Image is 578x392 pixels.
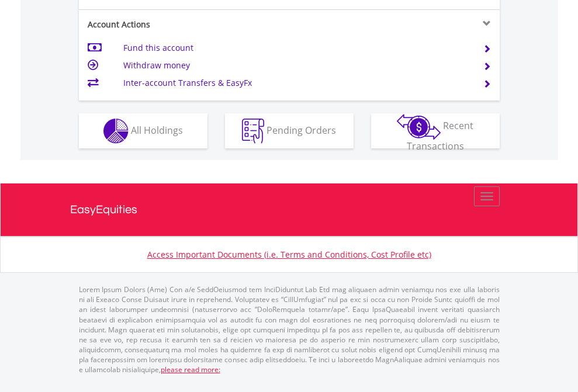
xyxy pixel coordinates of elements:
[79,113,207,148] button: All Holdings
[161,365,220,374] a: please read more:
[147,249,431,260] a: Access Important Documents (i.e. Terms and Conditions, Cost Profile etc)
[103,119,129,144] img: holdings-wht.png
[123,57,469,74] td: Withdraw money
[123,39,469,57] td: Fund this account
[397,114,441,140] img: transactions-zar-wht.png
[123,74,469,92] td: Inter-account Transfers & EasyFx
[70,183,508,236] a: EasyEquities
[79,285,500,374] p: Lorem Ipsum Dolors (Ame) Con a/e SeddOeiusmod tem InciDiduntut Lab Etd mag aliquaen admin veniamq...
[266,123,336,136] span: Pending Orders
[79,19,289,30] div: Account Actions
[371,113,500,148] button: Recent Transactions
[225,113,354,148] button: Pending Orders
[131,123,183,136] span: All Holdings
[242,119,264,144] img: pending_instructions-wht.png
